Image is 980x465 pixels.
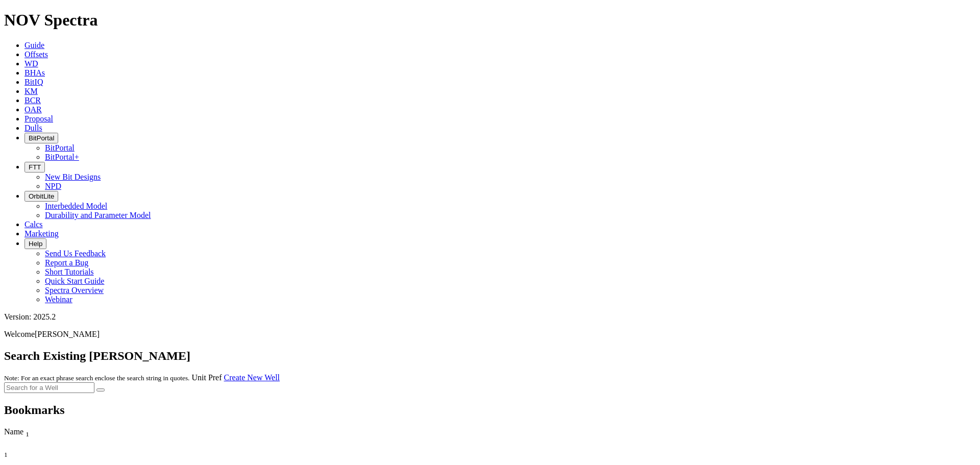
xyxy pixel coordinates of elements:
[45,143,75,152] a: BitPortal
[45,295,72,304] a: Webinar
[45,277,104,285] a: Quick Start Guide
[24,191,58,202] button: OrbitLite
[4,427,908,438] div: Name Sort None
[4,427,908,448] div: Sort None
[24,133,58,143] button: BitPortal
[24,96,41,105] a: BCR
[4,312,976,322] div: Version: 2025.2
[35,330,100,338] span: [PERSON_NAME]
[24,162,45,173] button: FTT
[24,220,43,229] a: Calcs
[24,87,38,95] a: KM
[4,451,8,458] sub: 1
[24,50,48,59] a: Offsets
[4,382,94,393] input: Search for a Well
[24,59,38,68] a: WD
[26,427,29,436] span: Sort None
[24,105,42,114] a: OAR
[45,182,61,190] a: NPD
[24,229,59,238] a: Marketing
[191,373,222,382] a: Unit Pref
[24,124,42,132] a: Dulls
[4,330,976,339] p: Welcome
[224,373,280,382] a: Create New Well
[45,202,107,210] a: Interbedded Model
[24,41,44,50] a: Guide
[24,78,43,86] a: BitIQ
[4,374,189,382] small: Note: For an exact phrase search enclose the search string in quotes.
[45,249,106,258] a: Send Us Feedback
[4,349,976,363] h2: Search Existing [PERSON_NAME]
[4,403,976,417] h2: Bookmarks
[4,448,55,459] div: Sort None
[29,192,54,200] span: OrbitLite
[24,68,45,77] a: BHAs
[29,163,41,171] span: FTT
[4,427,23,436] span: Name
[45,153,79,161] a: BitPortal+
[24,238,46,249] button: Help
[24,114,53,123] a: Proposal
[26,430,29,438] sub: 1
[29,134,54,142] span: BitPortal
[45,267,94,276] a: Short Tutorials
[45,211,151,219] a: Durability and Parameter Model
[4,438,908,448] div: Column Menu
[4,448,8,456] span: Sort None
[29,240,42,248] span: Help
[45,286,104,295] a: Spectra Overview
[4,11,976,30] h1: NOV Spectra
[45,173,101,181] a: New Bit Designs
[45,258,88,267] a: Report a Bug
